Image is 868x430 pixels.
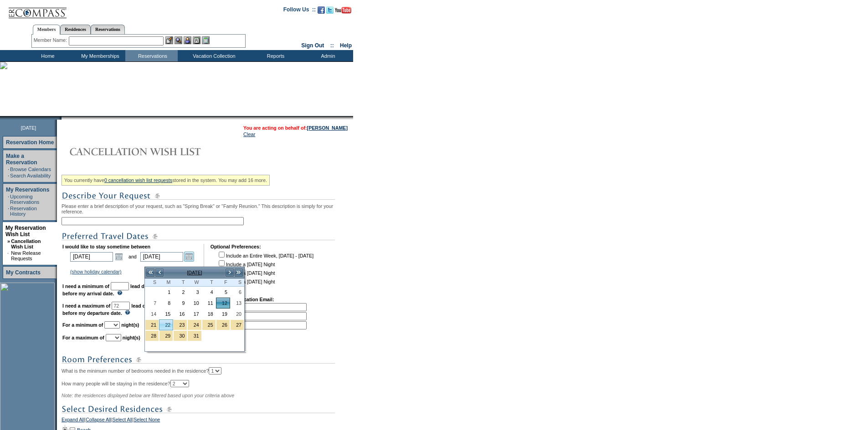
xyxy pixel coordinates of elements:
[159,330,173,341] td: New Year's Holiday
[145,278,159,287] th: Sunday
[159,320,173,330] a: 22
[159,319,173,330] td: Christmas Holiday
[173,309,187,319] td: Tuesday, December 16, 2025
[62,283,109,289] b: I need a minimum of
[216,298,230,309] td: Friday, December 12, 2025
[231,320,244,330] a: 27
[173,278,187,287] th: Tuesday
[7,250,10,261] td: ·
[8,206,9,217] td: ·
[216,278,230,287] th: Friday
[230,309,244,319] td: Saturday, December 20, 2025
[230,319,244,330] td: Christmas Holiday
[117,290,123,295] img: questionMark_lightBlue.gif
[11,238,41,249] a: Cancellation Wish List
[217,250,313,290] td: Include an Entire Week, [DATE] - [DATE] Include a [DATE] Night Include a [DATE] Night Include a [...
[326,9,334,15] a: Follow us on Twitter
[234,268,243,277] a: >>
[159,309,173,319] td: Monday, December 15, 2025
[159,298,173,308] a: 8
[173,287,187,298] td: Tuesday, December 02, 2025
[174,287,187,297] a: 2
[202,36,210,44] img: b_calculator.gif
[174,309,187,319] a: 16
[187,287,201,298] td: Wednesday, December 03, 2025
[231,298,244,308] a: 13
[230,298,244,309] td: Saturday, December 13, 2025
[184,36,191,44] img: Impersonate
[73,50,125,61] td: My Memberships
[34,36,69,44] div: Member Name:
[340,42,352,49] a: Help
[231,309,244,319] a: 20
[184,252,194,262] a: Open the calendar popup.
[10,206,37,217] a: Reservation History
[165,36,173,44] img: b_edit.gif
[188,298,201,308] a: 10
[225,268,234,277] a: >
[113,417,133,425] a: Select All
[175,36,182,44] img: View
[216,287,230,298] td: Friday, December 05, 2025
[145,330,159,341] td: New Year's Holiday
[11,250,41,261] a: New Release Requests
[211,321,307,329] td: 3.
[211,312,307,320] td: 2.
[216,298,230,308] a: 12
[202,320,216,330] a: 25
[202,309,216,319] a: 18
[127,250,138,263] td: and
[8,173,9,178] td: ·
[216,287,230,297] a: 5
[202,319,216,330] td: Christmas Holiday
[335,7,351,14] img: Subscribe to our YouTube Channel
[145,309,159,319] a: 14
[216,309,230,319] td: Friday, December 19, 2025
[173,298,187,309] td: Tuesday, December 09, 2025
[202,298,216,309] td: Thursday, December 11, 2025
[104,177,172,183] a: 0 cancellation wish list requests
[58,116,62,120] img: promoShadowLeftCorner.gif
[121,322,139,328] b: night(s)
[146,268,155,277] a: <<
[174,331,187,341] a: 30
[6,153,37,166] a: Make a Reservation
[231,287,244,297] a: 6
[140,252,183,262] input: Date format: M/D/Y. Shortcut keys: [T] for Today. [UP] or [.] for Next Day. [DOWN] or [,] for Pre...
[123,335,140,340] b: night(s)
[145,298,159,309] td: Sunday, December 07, 2025
[173,319,187,330] td: Christmas Holiday
[174,298,187,308] a: 9
[33,25,61,35] a: Members
[125,310,130,315] img: questionMark_lightBlue.gif
[202,298,216,308] a: 11
[8,167,9,172] td: ·
[243,132,255,137] a: Clear
[326,6,334,14] img: Follow us on Twitter
[145,319,159,330] td: Christmas Holiday
[159,309,173,319] a: 15
[188,309,201,319] a: 17
[155,268,164,277] a: <
[187,330,201,341] td: New Year's Holiday
[62,354,335,365] img: subTtlRoomPreferences.gif
[202,287,216,298] td: Thursday, December 04, 2025
[243,125,348,131] span: You are acting on behalf of:
[159,298,173,309] td: Monday, December 08, 2025
[216,309,230,319] a: 19
[70,269,122,274] a: (show holiday calendar)
[202,278,216,287] th: Thursday
[70,252,113,262] input: Date format: M/D/Y. Shortcut keys: [T] for Today. [UP] or [.] for Next Day. [DOWN] or [,] for Pre...
[335,9,351,15] a: Subscribe to our YouTube Channel
[187,298,201,309] td: Wednesday, December 10, 2025
[62,116,62,120] img: blank.gif
[62,417,351,425] div: | | |
[188,320,201,330] a: 24
[7,238,10,244] b: »
[6,139,54,146] a: Reservation Home
[10,194,39,205] a: Upcoming Reservations
[164,268,225,278] td: [DATE]
[216,319,230,330] td: Christmas Holiday
[62,142,244,161] img: Cancellation Wish List
[211,303,307,311] td: 1.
